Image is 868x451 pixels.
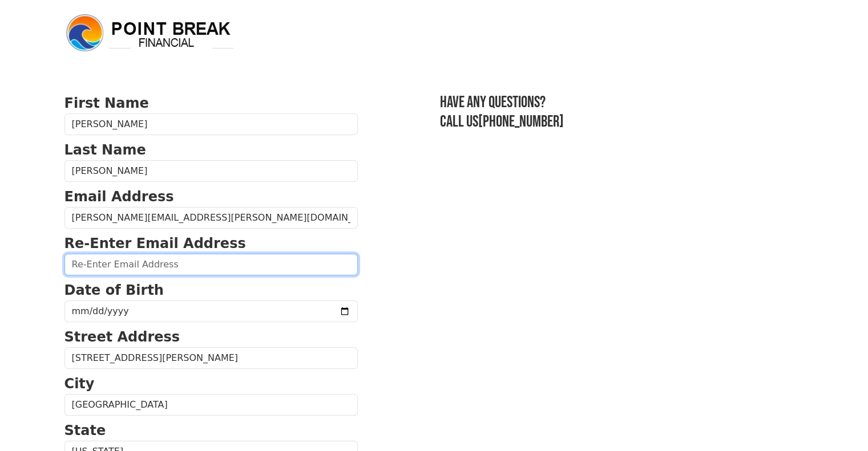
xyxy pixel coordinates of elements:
[64,422,106,438] strong: State
[440,93,804,112] h3: Have any questions?
[64,207,358,229] input: Email Address
[64,394,358,416] input: City
[64,13,236,54] img: logo.png
[64,347,358,369] input: Street Address
[64,113,358,135] input: First Name
[64,160,358,182] input: Last Name
[64,95,149,111] strong: First Name
[64,329,180,345] strong: Street Address
[64,376,95,392] strong: City
[64,189,174,205] strong: Email Address
[478,112,564,131] a: [PHONE_NUMBER]
[64,142,146,158] strong: Last Name
[64,235,246,251] strong: Re-Enter Email Address
[64,282,164,298] strong: Date of Birth
[440,112,804,132] h3: Call us
[64,254,358,275] input: Re-Enter Email Address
